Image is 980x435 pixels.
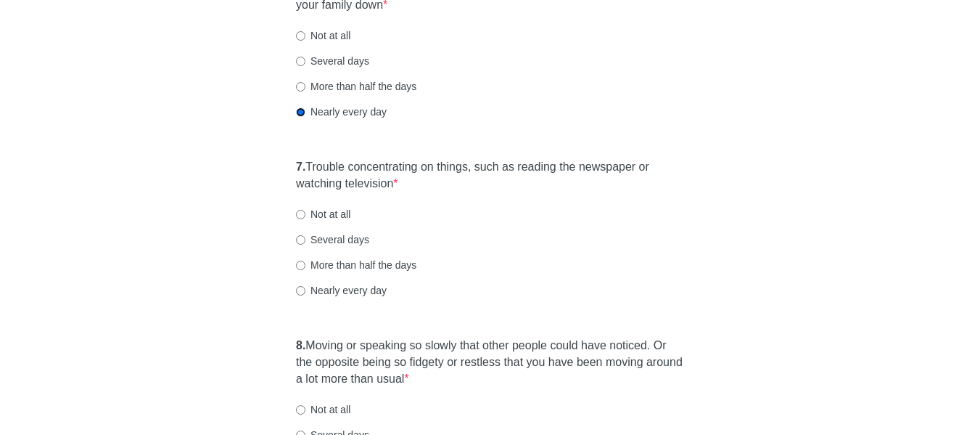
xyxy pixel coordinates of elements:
[296,159,684,192] label: Trouble concentrating on things, such as reading the newspaper or watching television
[296,54,369,68] label: Several days
[296,232,369,247] label: Several days
[296,79,416,94] label: More than half the days
[296,105,387,119] label: Nearly every day
[296,207,350,221] label: Not at all
[296,261,305,270] input: More than half the days
[296,405,305,415] input: Not at all
[296,402,350,417] label: Not at all
[296,210,305,219] input: Not at all
[296,160,305,173] strong: 7.
[296,283,387,298] label: Nearly every day
[296,235,305,245] input: Several days
[296,28,350,43] label: Not at all
[296,82,305,92] input: More than half the days
[296,339,305,351] strong: 8.
[296,31,305,41] input: Not at all
[296,338,684,388] label: Moving or speaking so slowly that other people could have noticed. Or the opposite being so fidge...
[296,286,305,296] input: Nearly every day
[296,57,305,66] input: Several days
[296,107,305,117] input: Nearly every day
[296,258,416,272] label: More than half the days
